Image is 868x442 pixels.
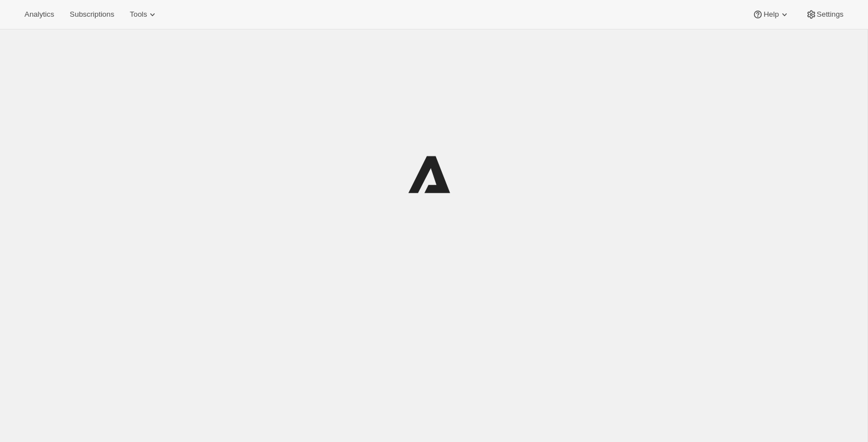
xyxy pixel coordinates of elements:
button: Subscriptions [63,7,121,22]
span: Help [763,10,778,19]
span: Settings [817,10,844,19]
span: Tools [130,10,147,19]
button: Analytics [18,7,61,22]
button: Settings [799,7,850,22]
span: Analytics [24,10,54,19]
button: Help [746,7,796,22]
span: Subscriptions [70,10,114,19]
button: Tools [123,7,165,22]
